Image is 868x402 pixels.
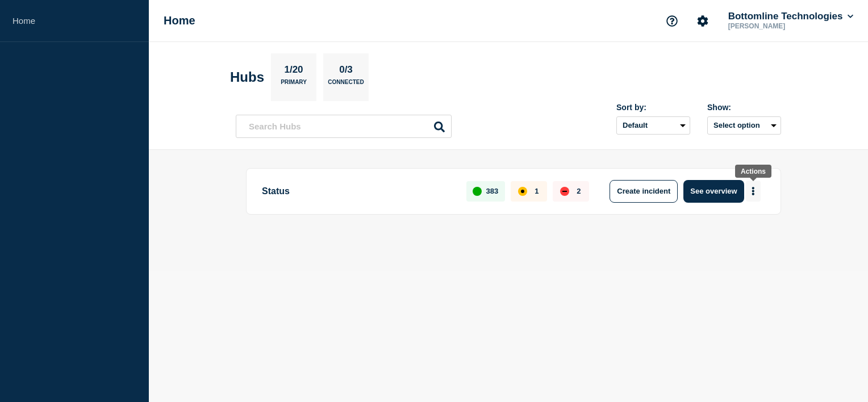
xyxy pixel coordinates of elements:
[486,187,499,195] p: 383
[726,22,844,30] p: [PERSON_NAME]
[236,115,452,138] input: Search Hubs
[577,187,581,195] p: 2
[473,187,482,196] div: up
[262,180,453,203] p: Status
[281,79,307,91] p: Primary
[535,187,539,195] p: 1
[741,167,766,175] div: Actions
[691,9,715,33] button: Account settings
[518,187,527,196] div: affected
[707,103,781,112] div: Show:
[616,103,690,112] div: Sort by:
[746,181,761,202] button: More actions
[164,14,195,27] h1: Home
[560,187,569,196] div: down
[610,180,678,203] button: Create incident
[328,79,364,91] p: Connected
[660,9,684,33] button: Support
[707,116,781,135] button: Select option
[726,11,856,22] button: Bottomline Technologies
[683,180,744,203] button: See overview
[230,69,264,85] h2: Hubs
[280,64,307,79] p: 1/20
[335,64,357,79] p: 0/3
[616,116,690,135] select: Sort by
